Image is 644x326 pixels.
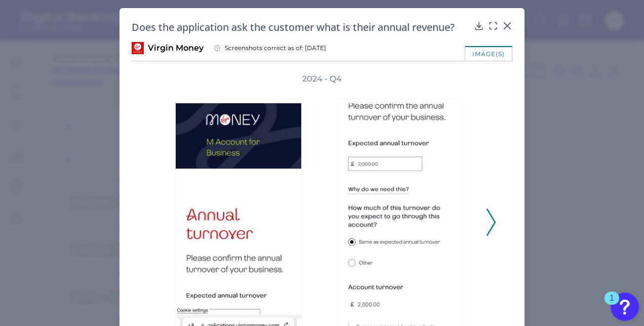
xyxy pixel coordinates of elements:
img: Virgin Money [132,42,144,54]
span: Screenshots correct as of: [DATE] [225,44,326,52]
button: Open Resource Center, 1 new notification [611,293,639,321]
div: 1 [610,298,614,311]
div: image(s) [465,46,512,61]
h2: Does the application ask the customer what is their annual revenue? [132,20,470,34]
h3: 2024 - Q4 [302,73,342,85]
span: Virgin Money [148,43,204,54]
